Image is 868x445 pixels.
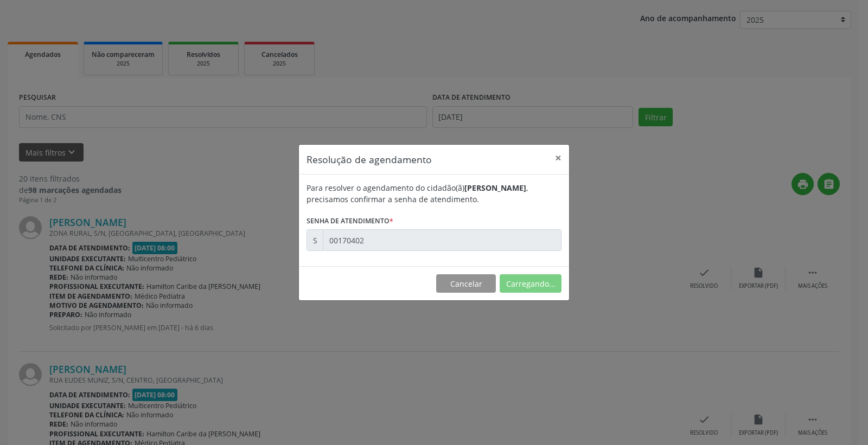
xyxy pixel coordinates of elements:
h5: Resolução de agendamento [307,152,432,166]
div: Para resolver o agendamento do cidadão(ã) , precisamos confirmar a senha de atendimento. [307,182,561,205]
label: Senha de atendimento [307,212,393,229]
button: Cancelar [436,274,496,293]
div: S [307,229,323,251]
b: [PERSON_NAME] [464,183,526,193]
button: Close [547,145,569,171]
button: Carregando... [500,274,561,293]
